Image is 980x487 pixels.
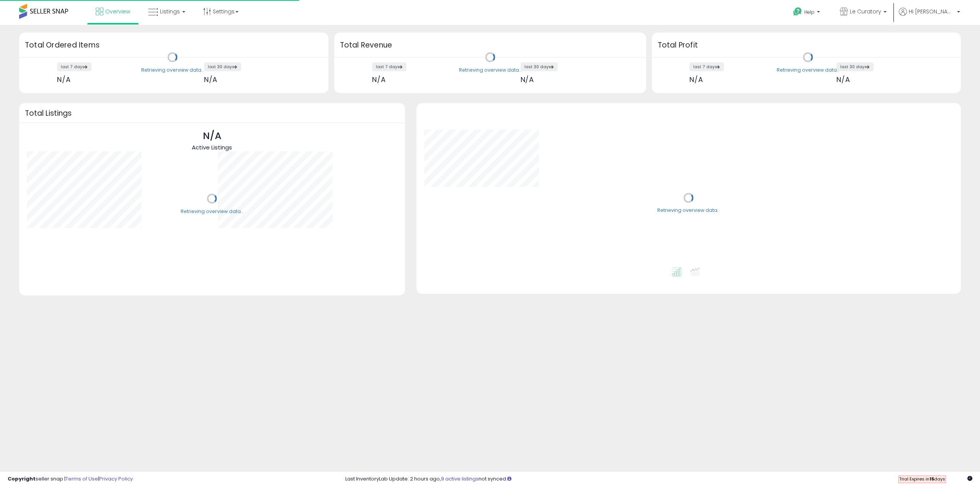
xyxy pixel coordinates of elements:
[787,1,828,25] a: Help
[181,208,243,215] div: Retrieving overview data..
[850,8,881,15] span: Le Curatory
[777,67,839,74] div: Retrieving overview data..
[804,9,815,15] span: Help
[657,207,720,214] div: Retrieving overview data..
[160,8,180,15] span: Listings
[459,67,521,74] div: Retrieving overview data..
[105,8,130,15] span: Overview
[141,67,204,74] div: Retrieving overview data..
[899,8,960,25] a: Hi [PERSON_NAME]
[793,7,802,16] i: Get Help
[909,8,955,15] span: Hi [PERSON_NAME]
